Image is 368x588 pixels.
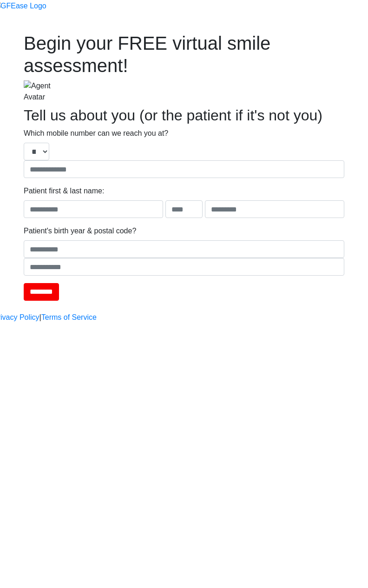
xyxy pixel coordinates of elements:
[24,106,344,124] h2: Tell us about you (or the patient if it's not you)
[24,225,136,237] label: Patient's birth year & postal code?
[41,312,97,323] a: Terms of Service
[24,128,168,139] label: Which mobile number can we reach you at?
[24,80,66,103] img: Agent Avatar
[24,185,104,197] label: Patient first & last name:
[24,32,344,77] h1: Begin your FREE virtual smile assessment!
[39,312,41,323] a: |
